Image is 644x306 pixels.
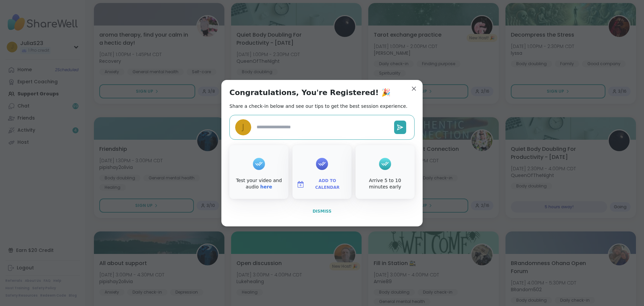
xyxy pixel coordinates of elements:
[307,178,347,191] span: Add to Calendar
[313,209,331,214] span: Dismiss
[260,184,272,189] a: here
[229,103,408,110] h2: Share a check-in below and see our tips to get the best session experience.
[229,88,390,97] h1: Congratulations, You're Registered! 🎉
[231,177,287,190] div: Test your video and audio
[357,177,413,190] div: Arrive 5 to 10 minutes early
[242,121,245,133] span: J
[294,177,350,191] button: Add to Calendar
[229,204,415,218] button: Dismiss
[297,180,305,188] img: ShareWell Logomark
